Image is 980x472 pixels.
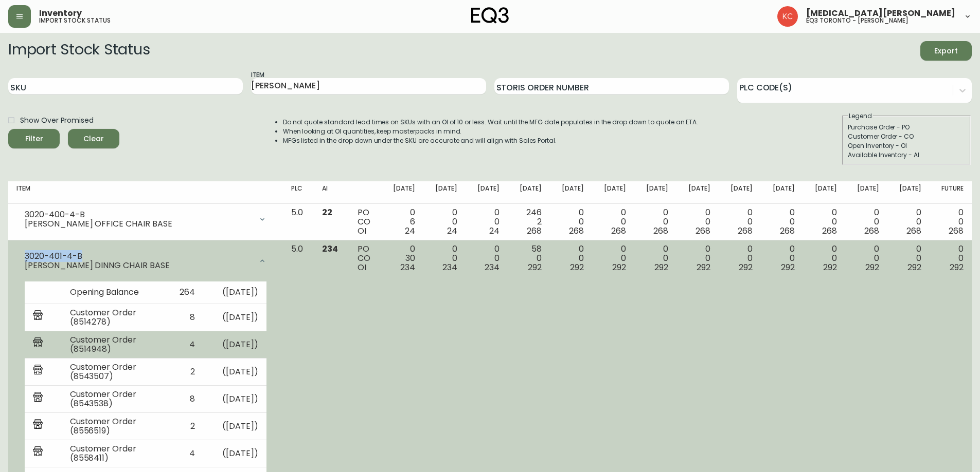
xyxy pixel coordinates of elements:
th: [DATE] [845,181,887,204]
td: 2 [165,358,203,386]
td: Customer Order (8514278) [62,304,165,331]
div: 3020-400-4-B[PERSON_NAME] OFFICE CHAIR BASE [16,208,275,231]
div: 0 0 [600,244,626,272]
span: 24 [405,225,415,237]
img: retail_report.svg [33,365,43,377]
div: Filter [25,133,43,145]
span: 234 [485,261,500,273]
span: 234 [322,243,338,255]
td: 264 [165,281,203,304]
div: 0 0 [685,244,710,272]
div: 0 0 [896,208,921,236]
th: [DATE] [887,181,930,204]
th: [DATE] [466,181,508,204]
span: 292 [823,261,837,273]
div: 0 0 [769,244,795,272]
li: MFGs listed in the drop down under the SKU are accurate and will align with Sales Portal. [283,136,699,145]
th: [DATE] [719,181,761,204]
th: Future [930,181,972,204]
span: 292 [907,261,921,273]
span: 292 [950,261,964,273]
span: 268 [738,225,753,237]
div: 0 0 [643,208,668,236]
span: 268 [822,225,837,237]
td: ( [DATE] ) [203,331,266,358]
div: 0 6 [389,208,415,236]
div: 0 0 [896,244,921,272]
span: 268 [906,225,921,237]
span: Export [929,45,964,58]
button: Clear [68,129,119,148]
th: [DATE] [803,181,845,204]
div: 0 0 [811,208,837,236]
span: Show Over Promised [20,115,94,126]
span: Inventory [39,9,82,17]
img: retail_report.svg [33,337,43,350]
span: 292 [739,261,753,273]
th: [DATE] [508,181,550,204]
th: [DATE] [761,181,803,204]
td: Customer Order (8514948) [62,331,165,358]
th: [DATE] [550,181,592,204]
th: [DATE] [381,181,423,204]
span: 268 [569,225,584,237]
div: [PERSON_NAME] OFFICE CHAIR BASE [25,219,252,229]
div: 0 0 [727,244,753,272]
div: PO CO [358,208,373,236]
div: 0 0 [685,208,710,236]
div: PO CO [358,244,373,272]
td: 8 [165,304,203,331]
img: 6487344ffbf0e7f3b216948508909409 [777,6,798,27]
th: [DATE] [676,181,719,204]
div: 0 0 [811,244,837,272]
img: retail_report.svg [33,419,43,431]
img: retail_report.svg [33,392,43,404]
div: 0 0 [727,208,753,236]
div: 0 0 [432,208,457,236]
div: 246 2 [516,208,542,236]
div: 3020-401-4-B [25,252,252,261]
td: ( [DATE] ) [203,304,266,331]
span: Clear [76,133,111,145]
h5: import stock status [39,17,111,24]
div: Customer Order - CO [848,132,965,141]
th: Item [8,181,283,204]
div: 0 0 [643,244,668,272]
div: 3020-400-4-B [25,210,252,219]
span: 292 [654,261,668,273]
div: 0 0 [474,208,500,236]
div: 0 0 [432,244,457,272]
th: [DATE] [592,181,634,204]
td: 4 [165,331,203,358]
legend: Legend [848,111,873,121]
div: 0 0 [600,208,626,236]
div: 0 0 [558,244,584,272]
td: 8 [165,386,203,413]
span: 268 [696,225,710,237]
h2: Import Stock Status [8,41,150,61]
td: 4 [165,440,203,467]
th: [DATE] [423,181,466,204]
span: 24 [489,225,500,237]
img: retail_report.svg [33,310,43,323]
div: 0 0 [474,244,500,272]
div: 0 0 [558,208,584,236]
div: 0 0 [853,208,879,236]
th: PLC [283,181,314,204]
span: 268 [949,225,964,237]
td: Customer Order (8543538) [62,386,165,413]
div: 58 0 [516,244,542,272]
div: 0 0 [853,244,879,272]
td: ( [DATE] ) [203,281,266,304]
span: OI [358,225,366,237]
span: 268 [864,225,879,237]
td: 5.0 [283,204,314,240]
span: 268 [780,225,795,237]
td: Customer Order (8543507) [62,358,165,386]
img: retail_report.svg [33,446,43,459]
div: 0 0 [938,244,964,272]
span: 234 [400,261,415,273]
div: 0 30 [389,244,415,272]
td: 2 [165,413,203,440]
span: 292 [697,261,710,273]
